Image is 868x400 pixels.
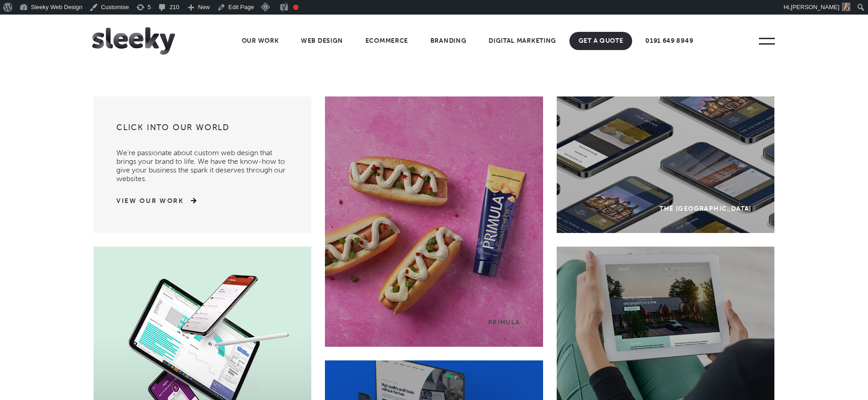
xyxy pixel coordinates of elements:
[636,32,702,50] a: 0191 649 8949
[421,32,476,50] a: Branding
[292,32,352,50] a: Web Design
[569,32,633,50] a: Get A Quote
[659,205,751,213] div: The [GEOGRAPHIC_DATA]
[356,32,417,50] a: Ecommerce
[325,96,543,347] a: Primula
[791,4,839,10] span: [PERSON_NAME]
[479,32,565,50] a: Digital Marketing
[116,122,289,139] h3: Click into our world
[116,139,289,183] p: We’re passionate about custom web design that brings your brand to life. We have the know-how to ...
[293,5,299,10] div: Focus keyphrase not set
[557,96,774,233] a: The [GEOGRAPHIC_DATA]
[842,3,850,11] img: IMG_0170-150x150.jpg
[488,319,520,326] div: Primula
[184,197,196,204] img: arrow
[116,197,184,206] a: View Our Work
[92,27,175,55] img: Sleeky Web Design Newcastle
[233,32,288,50] a: Our Work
